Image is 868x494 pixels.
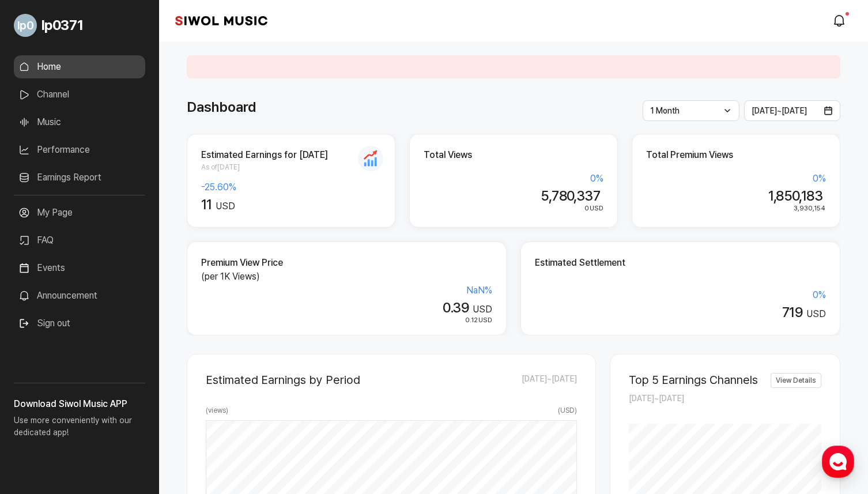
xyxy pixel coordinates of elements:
[206,405,228,416] span: ( views )
[201,196,212,213] span: 11
[771,373,821,388] a: View Details
[424,148,603,162] h2: Total Views
[424,203,603,214] div: USD
[14,312,75,335] button: Sign out
[201,197,381,213] div: USD
[206,373,360,387] h2: Estimated Earnings by Period
[201,180,381,194] div: -25.60 %
[522,373,577,387] span: [DATE] ~ [DATE]
[768,187,822,204] span: 1,850,183
[782,304,803,320] span: 719
[535,256,826,270] h2: Estimated Settlement
[465,316,478,324] span: 0.12
[14,201,145,224] a: My Page
[584,204,589,212] span: 0
[646,172,826,186] div: 0 %
[14,83,145,106] a: Channel
[744,100,841,121] button: [DATE]~[DATE]
[201,300,492,316] div: USD
[629,373,758,387] h2: Top 5 Earnings Channels
[187,97,256,118] h1: Dashboard
[629,394,684,403] span: [DATE] ~ [DATE]
[96,383,130,393] span: Messages
[829,9,852,32] a: modal.notifications
[201,256,492,270] h2: Premium View Price
[646,148,826,162] h2: Total Premium Views
[41,15,83,36] span: lp0371
[14,166,145,189] a: Earnings Report
[201,148,381,162] h2: Estimated Earnings for [DATE]
[29,383,50,392] span: Home
[752,106,807,115] span: [DATE] ~ [DATE]
[14,55,145,78] a: Home
[443,299,469,316] span: 0.39
[794,204,825,212] span: 3,930,154
[14,229,145,252] a: FAQ
[535,288,826,302] div: 0 %
[424,172,603,186] div: 0 %
[201,162,381,172] span: As of [DATE]
[201,270,492,284] p: (per 1K Views)
[3,365,76,394] a: Home
[149,365,221,394] a: Settings
[76,365,149,394] a: Messages
[14,111,145,134] a: Music
[558,405,577,416] span: ( USD )
[14,138,145,161] a: Performance
[650,106,680,115] span: 1 Month
[14,411,145,448] p: Use more conveniently with our dedicated app!
[14,9,145,42] a: Go to My Profile
[201,315,492,326] div: USD
[541,187,600,204] span: 5,780,337
[14,257,145,280] a: Events
[535,304,826,321] div: USD
[14,397,145,411] h3: Download Siwol Music APP
[201,284,492,297] div: NaN %
[171,383,199,392] span: Settings
[14,284,145,307] a: Announcement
